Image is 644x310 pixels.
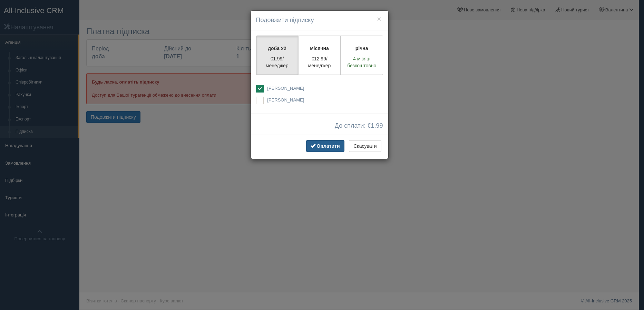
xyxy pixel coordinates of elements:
span: 1.99 [371,122,383,129]
button: × [377,15,381,22]
p: €12.99/менеджер [303,55,336,69]
p: доба x2 [261,45,294,52]
span: Оплатити [317,143,340,149]
h4: Подовжити підписку [256,16,383,25]
span: До сплати: € [335,123,383,129]
span: [PERSON_NAME] [267,86,304,91]
button: Оплатити [306,140,344,152]
p: річна [345,45,379,52]
p: місячна [303,45,336,52]
button: Скасувати [349,140,381,152]
p: 4 місяці безкоштовно [345,55,379,69]
span: [PERSON_NAME] [267,97,304,103]
p: €1.99/менеджер [261,55,294,69]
